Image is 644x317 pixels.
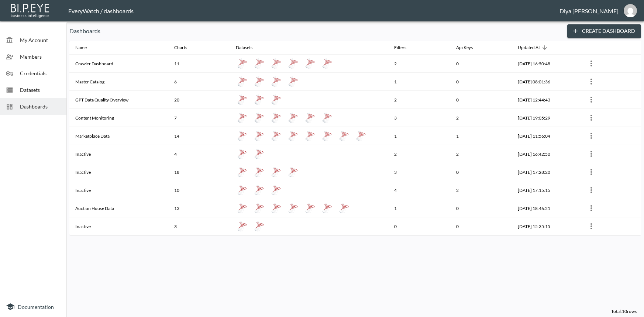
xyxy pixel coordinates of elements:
th: {"type":{"isMobxInjector":true,"displayName":"inject-with-userStore-stripeStore-dashboardsStore(O... [579,199,641,217]
img: mssql icon [288,76,299,87]
a: AuctionHouse_FullReport_ManufacturerLevel [236,201,249,215]
th: 2025-09-05, 16:50:48 [512,55,579,73]
img: mssql icon [288,203,299,213]
th: 2 [450,181,512,199]
a: Moderator&LotStatuses [236,147,249,161]
img: mssql icon [254,185,265,195]
button: more [585,130,597,142]
img: mssql icon [288,113,299,123]
th: {"type":{"isMobxInjector":true,"displayName":"inject-with-userStore-stripeStore-dashboardsStore(O... [579,217,641,235]
th: {"type":{"isMobxInjector":true,"displayName":"inject-with-userStore-stripeStore-dashboardsStore(O... [579,163,641,181]
th: 3 [388,109,450,127]
a: MasterCatalog_FullCatalog_Overview [270,75,283,88]
span: Updated At [518,43,550,52]
th: 1 [388,73,450,91]
img: mssql icon [237,149,248,159]
th: {"type":{"isMobxInjector":true,"displayName":"inject-with-userStore-stripeStore-dashboardsStore(O... [579,181,641,199]
button: more [585,220,597,232]
img: mssql icon [271,131,282,141]
th: Auction House Data [69,199,168,217]
img: mssql icon [254,113,265,123]
div: Api Keys [456,43,473,52]
img: mssql icon [271,185,282,195]
a: ContentMonitoring_MarketLevel [270,111,283,124]
a: Image errors [253,220,266,233]
div: Diya [PERSON_NAME] [559,7,619,14]
th: 0 [450,199,512,217]
img: mssql icon [237,113,248,123]
a: Auction_Lots_Status_Monthly [236,183,249,197]
th: Crawler Dashboard [69,55,168,73]
th: {"type":{"isMobxInjector":true,"displayName":"inject-with-userStore-stripeStore-dashboardsStore(O... [579,109,641,127]
th: 20 [168,91,230,109]
a: ContentMonitoring_MarketplaceDetail [321,111,334,124]
th: 11 [168,55,230,73]
img: mssql icon [339,131,349,141]
img: mssql icon [305,58,316,69]
img: mssql icon [237,185,248,195]
th: 6 [168,73,230,91]
img: mssql icon [237,58,248,69]
img: mssql icon [271,167,282,177]
th: 14 [168,127,230,145]
a: Dashboard_MasterCatalog_AttributeAnalysis [253,75,266,88]
img: mssql icon [271,203,282,213]
img: mssql icon [254,203,265,213]
img: mssql icon [271,94,282,105]
a: ContentControl_Discrepancies [287,111,300,124]
th: Inactive [69,145,168,163]
th: {"type":"div","key":null,"ref":null,"props":{"style":{"display":"flex","gap":10},"children":[{"ty... [230,73,388,91]
a: ContentControl_SourceReport [236,111,249,124]
img: bipeye-logo [9,2,52,18]
div: Datasets [236,43,252,52]
img: mssql icon [237,221,248,231]
button: more [585,202,597,214]
th: Inactive [69,163,168,181]
th: {"type":"div","key":null,"ref":null,"props":{"style":{"display":"flex","gap":10},"children":[{"ty... [230,181,388,199]
a: GPT_Count_Percentage [270,93,283,106]
span: Api Keys [456,43,482,52]
div: Filters [394,43,406,52]
img: mssql icon [254,131,265,141]
button: diya@everywatch.com [619,2,642,20]
span: Total: 10 rows [611,309,637,314]
img: mssql icon [339,203,349,213]
a: Marketplace_FullReport_SourceLevel [321,129,334,142]
img: mssql icon [237,76,248,87]
th: 2 [388,91,450,109]
th: 2025-08-20, 12:44:43 [512,91,579,109]
a: Watch Status Flow [270,183,283,197]
button: more [585,148,597,160]
a: Marketplace_FullReport_ManufacturerLevel [304,129,317,142]
a: Auction_SourcePeriodReport [321,201,334,215]
th: 3 [388,163,450,181]
th: Marketplace Data [69,127,168,145]
a: Auction_Event_Sync_&_Publish [287,201,300,215]
th: 2025-04-03, 15:35:15 [512,217,579,235]
a: ContentControl_RawReferencesToSync [304,111,317,124]
button: more [585,112,597,124]
th: {"type":"div","key":null,"ref":null,"props":{"style":{"display":"flex","gap":10},"children":[{"ty... [230,91,388,109]
img: mssql icon [254,221,265,231]
img: mssql icon [271,113,282,123]
th: 7 [168,109,230,127]
p: Dashboards [69,27,561,35]
img: mssql icon [254,76,265,87]
img: mssql icon [322,203,333,213]
span: Filters [394,43,416,52]
img: mssql icon [237,94,248,105]
th: {"type":"div","key":null,"ref":null,"props":{"style":{"display":"flex","gap":10},"children":[{"ty... [230,145,388,163]
span: My Account [20,36,61,44]
span: Dashboards [20,103,61,110]
a: Source_Count_Added [321,57,334,70]
a: Stored Procedure Errors [236,220,249,233]
th: 2025-05-19, 11:56:04 [512,127,579,145]
button: more [585,76,597,87]
img: mssql icon [288,131,299,141]
img: mssql icon [271,76,282,87]
a: Publish Count [270,165,283,179]
th: {"type":{"isMobxInjector":true,"displayName":"inject-with-userStore-stripeStore-dashboardsStore(O... [579,145,641,163]
th: 4 [388,181,450,199]
th: {"type":{"isMobxInjector":true,"displayName":"inject-with-userStore-stripeStore-dashboardsStore(O... [579,73,641,91]
button: Create Dashboard [567,24,641,38]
